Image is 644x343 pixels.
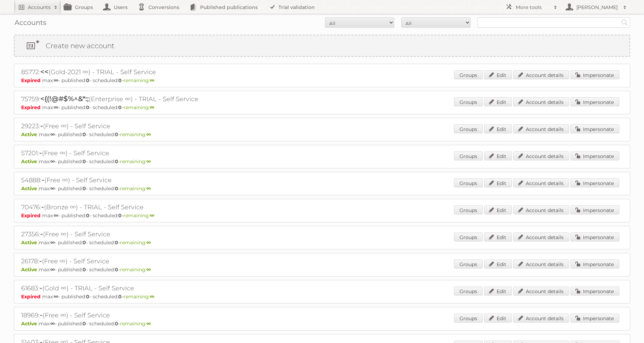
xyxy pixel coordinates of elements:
[54,104,58,111] strong: ∞
[115,158,118,165] strong: 0
[513,178,569,187] a: Account details
[21,284,264,293] h2: 61683: (Gold ∞) - TRIAL - Self Service
[120,131,151,138] span: remaining:
[570,70,619,79] a: Impersonate
[150,104,154,111] strong: ∞
[21,203,264,212] h2: 70476: (Bronze ∞) - TRIAL - Self Service
[21,77,42,83] span: Expired
[54,77,58,83] strong: ∞
[118,77,122,83] strong: 0
[570,124,619,133] a: Impersonate
[484,287,512,296] a: Edit
[21,95,264,104] h2: 75759: (Enterprise ∞) - TRIAL - Self Service
[21,230,264,239] h2: 27356: (Free ∞) - Self Service
[83,239,86,246] strong: 0
[86,77,89,83] strong: 0
[454,232,483,241] a: Groups
[21,257,264,266] h2: 26178: (Free ∞) - Self Service
[21,185,623,192] p: max: - published: - scheduled: -
[83,320,86,327] strong: 0
[21,239,623,246] p: max: - published: - scheduled: -
[454,70,483,79] a: Groups
[513,124,569,133] a: Account details
[454,287,483,296] a: Groups
[570,314,619,323] a: Impersonate
[454,205,483,214] a: Groups
[115,239,118,246] strong: 0
[123,212,154,219] span: remaining:
[120,266,151,273] span: remaining:
[115,185,118,192] strong: 0
[484,260,512,269] a: Edit
[83,266,86,273] strong: 0
[21,158,623,165] p: max: - published: - scheduled: -
[40,311,43,319] span: -
[21,311,264,320] h2: 18969: (Free ∞) - Self Service
[40,95,89,103] span: <{(!@#$%^&*:;
[454,314,483,323] a: Groups
[146,320,151,327] strong: ∞
[50,131,55,138] strong: ∞
[454,151,483,160] a: Groups
[21,266,39,273] span: Active
[50,320,55,327] strong: ∞
[115,266,118,273] strong: 0
[41,203,44,211] span: -
[40,68,49,76] span: <<
[115,131,118,138] strong: 0
[120,158,151,165] span: remaining:
[513,314,569,323] a: Account details
[120,239,151,246] span: remaining:
[54,212,58,219] strong: ∞
[21,176,264,185] h2: 54888: (Free ∞) - Self Service
[513,97,569,106] a: Account details
[118,104,122,111] strong: 0
[40,284,42,292] span: -
[150,212,154,219] strong: ∞
[15,35,629,56] a: Create new account
[21,104,42,111] span: Expired
[123,77,154,83] span: remaining:
[484,70,512,79] a: Edit
[484,151,512,160] a: Edit
[50,239,55,246] strong: ∞
[40,230,43,238] span: -
[484,232,512,241] a: Edit
[50,266,55,273] strong: ∞
[513,232,569,241] a: Account details
[86,104,89,111] strong: 0
[570,260,619,269] a: Impersonate
[484,178,512,187] a: Edit
[146,266,151,273] strong: ∞
[513,151,569,160] a: Account details
[570,287,619,296] a: Impersonate
[570,151,619,160] a: Impersonate
[40,122,43,130] span: -
[454,260,483,269] a: Groups
[83,158,86,165] strong: 0
[454,124,483,133] a: Groups
[21,104,623,111] p: max: - published: - scheduled: -
[21,320,39,327] span: Active
[570,205,619,214] a: Impersonate
[21,320,623,327] p: max: - published: - scheduled: -
[21,122,264,131] h2: 29223: (Free ∞) - Self Service
[86,212,89,219] strong: 0
[21,293,623,300] p: max: - published: - scheduled: -
[115,320,118,327] strong: 0
[42,176,44,184] span: -
[21,68,264,77] h2: 85772: (Gold-2021 ∞) - TRIAL - Self Service
[513,260,569,269] a: Account details
[575,4,620,11] h2: [PERSON_NAME]
[513,205,569,214] a: Account details
[516,4,550,11] h2: More tools
[50,158,55,165] strong: ∞
[86,293,89,300] strong: 0
[150,77,154,83] strong: ∞
[484,124,512,133] a: Edit
[150,293,154,300] strong: ∞
[39,149,42,157] span: -
[21,266,623,273] p: max: - published: - scheduled: -
[146,158,151,165] strong: ∞
[83,185,86,192] strong: 0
